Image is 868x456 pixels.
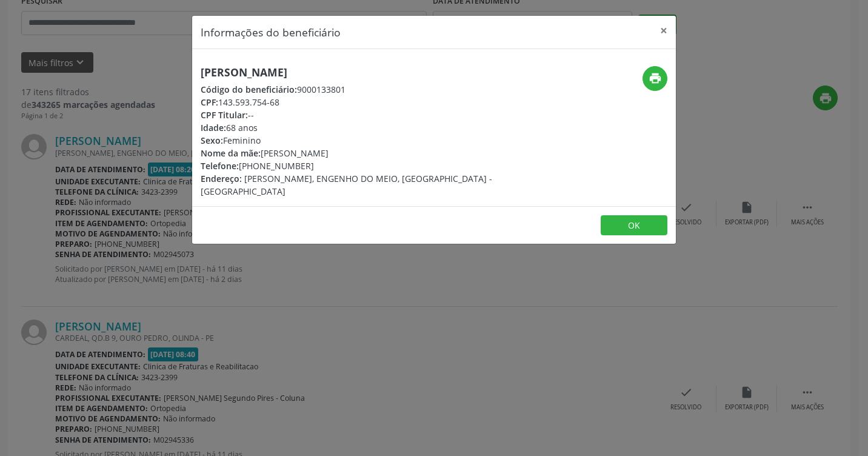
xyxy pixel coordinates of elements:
div: -- [201,109,506,121]
button: print [643,66,667,91]
div: 9000133801 [201,83,506,96]
span: Endereço: [201,173,242,184]
i: print [649,72,662,85]
span: Nome da mãe: [201,147,261,159]
h5: Informações do beneficiário [201,24,341,40]
button: Close [652,16,676,45]
div: 68 anos [201,121,506,134]
div: [PERSON_NAME] [201,147,506,159]
button: OK [601,215,667,236]
div: 143.593.754-68 [201,96,506,109]
span: Código do beneficiário: [201,84,297,95]
span: Sexo: [201,135,223,146]
span: [PERSON_NAME], ENGENHO DO MEIO, [GEOGRAPHIC_DATA] - [GEOGRAPHIC_DATA] [201,173,492,197]
span: CPF: [201,96,218,108]
h5: [PERSON_NAME] [201,66,506,79]
span: CPF Titular: [201,109,248,121]
span: Telefone: [201,160,239,172]
span: Idade: [201,122,226,133]
div: Feminino [201,134,506,147]
div: [PHONE_NUMBER] [201,159,506,172]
